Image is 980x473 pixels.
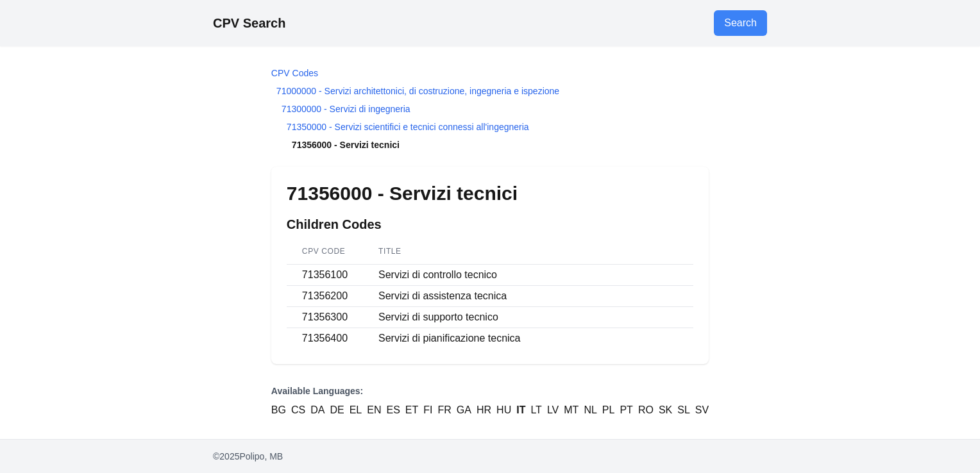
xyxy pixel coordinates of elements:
td: 71356300 [287,307,363,328]
td: 71356100 [287,265,363,286]
a: 71300000 - Servizi di ingegneria [282,104,410,114]
h1: 71356000 - Servizi tecnici [287,182,693,205]
td: Servizi di pianificazione tecnica [363,328,693,349]
h2: Children Codes [287,215,693,233]
nav: Breadcrumb [271,67,709,151]
td: Servizi di supporto tecnico [363,307,693,328]
li: 71356000 - Servizi tecnici [271,138,709,151]
a: LV [547,402,559,418]
a: DE [330,402,344,418]
a: BG [271,402,286,418]
td: Servizi di assistenza tecnica [363,286,693,307]
a: MT [564,402,579,418]
a: FR [438,402,452,418]
a: NL [584,402,596,418]
th: CPV Code [287,238,363,265]
a: SL [677,402,690,418]
a: ES [387,402,400,418]
a: PL [602,402,615,418]
a: 71350000 - Servizi scientifici e tecnici connessi all'ingegneria [287,122,529,132]
td: Servizi di controllo tecnico [363,265,693,286]
a: CPV Codes [271,68,318,78]
a: DA [310,402,325,418]
a: GA [457,402,471,418]
a: EN [367,402,381,418]
a: RO [638,402,654,418]
a: EL [350,402,362,418]
nav: Language Versions [271,385,709,418]
a: FI [423,402,432,418]
a: IT [516,402,525,418]
a: 71000000 - Servizi architettonici, di costruzione, ingegneria e ispezione [276,86,559,96]
th: Title [363,238,693,265]
a: Go to search [714,10,767,36]
a: LT [530,402,541,418]
td: 71356400 [287,328,363,349]
p: © 2025 Polipo, MB [213,450,767,463]
a: SV [695,402,709,418]
a: HR [477,402,491,418]
a: ET [405,402,418,418]
a: CPV Search [213,16,285,30]
a: PT [620,402,632,418]
td: 71356200 [287,286,363,307]
a: HU [496,402,511,418]
a: CS [291,402,305,418]
p: Available Languages: [271,385,709,397]
a: SK [659,402,672,418]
